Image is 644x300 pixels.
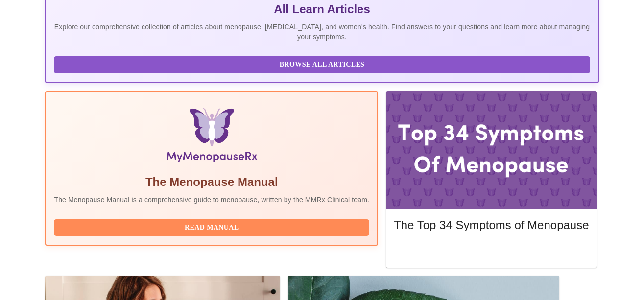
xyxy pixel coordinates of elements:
button: Browse All Articles [54,56,590,73]
span: Read Manual [64,222,359,234]
img: Menopause Manual [104,108,319,166]
a: Browse All Articles [54,60,592,68]
button: Read More [394,242,589,259]
h5: The Menopause Manual [54,174,369,190]
a: Read Manual [54,223,372,231]
p: The Menopause Manual is a comprehensive guide to menopause, written by the MMRx Clinical team. [54,195,369,205]
button: Read Manual [54,219,369,236]
p: Explore our comprehensive collection of articles about menopause, [MEDICAL_DATA], and women's hea... [54,22,590,42]
span: Browse All Articles [64,59,580,71]
h5: All Learn Articles [54,1,590,17]
span: Read More [404,244,579,256]
a: Read More [394,245,591,254]
h5: The Top 34 Symptoms of Menopause [394,217,589,233]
